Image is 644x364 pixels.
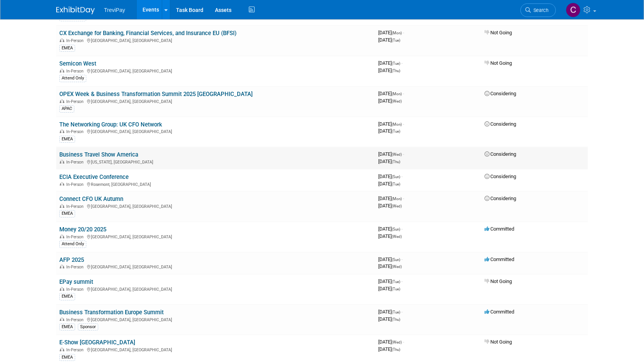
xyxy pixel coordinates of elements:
[485,278,512,284] span: Not Going
[392,204,402,208] span: (Wed)
[59,60,96,67] a: Semicon West
[392,258,400,262] span: (Sun)
[60,69,64,72] img: In-Person Event
[531,7,548,13] span: Search
[59,339,135,346] a: E-Show [GEOGRAPHIC_DATA]
[392,265,402,269] span: (Wed)
[59,45,75,52] div: EMEA
[378,174,402,179] span: [DATE]
[378,181,400,187] span: [DATE]
[59,263,372,270] div: [GEOGRAPHIC_DATA], [GEOGRAPHIC_DATA]
[392,129,400,133] span: (Tue)
[60,287,64,291] img: In-Person Event
[60,160,64,163] img: In-Person Event
[401,226,402,232] span: -
[378,67,400,73] span: [DATE]
[59,136,75,143] div: EMEA
[485,60,512,66] span: Not Going
[59,174,129,180] a: ECIA Executive Conference
[66,204,86,209] span: In-Person
[403,195,404,201] span: -
[60,99,64,103] img: In-Person Event
[392,197,402,201] span: (Mon)
[60,182,64,186] img: In-Person Event
[401,60,402,66] span: -
[60,204,64,208] img: In-Person Event
[59,195,123,202] a: Connect CFO UK Autumn
[66,317,86,322] span: In-Person
[485,151,516,157] span: Considering
[378,195,404,201] span: [DATE]
[566,3,580,17] img: Celia Ahrens
[378,91,404,96] span: [DATE]
[392,280,400,284] span: (Tue)
[378,158,400,164] span: [DATE]
[392,122,402,126] span: (Mon)
[392,92,402,96] span: (Mon)
[403,151,404,157] span: -
[59,37,372,43] div: [GEOGRAPHIC_DATA], [GEOGRAPHIC_DATA]
[485,226,514,232] span: Committed
[59,354,75,361] div: EMEA
[401,309,402,315] span: -
[392,182,400,186] span: (Tue)
[401,278,402,284] span: -
[378,256,402,262] span: [DATE]
[59,151,138,158] a: Business Travel Show America
[59,233,372,239] div: [GEOGRAPHIC_DATA], [GEOGRAPHIC_DATA]
[392,99,402,103] span: (Wed)
[56,7,95,14] img: ExhibitDay
[485,256,514,262] span: Committed
[60,234,64,238] img: In-Person Event
[392,340,402,344] span: (Wed)
[59,293,75,300] div: EMEA
[392,287,400,291] span: (Tue)
[66,234,86,239] span: In-Person
[392,38,400,42] span: (Tue)
[520,3,556,17] a: Search
[485,91,516,96] span: Considering
[59,286,372,292] div: [GEOGRAPHIC_DATA], [GEOGRAPHIC_DATA]
[403,30,404,35] span: -
[66,287,86,292] span: In-Person
[378,263,402,269] span: [DATE]
[392,317,400,322] span: (Thu)
[378,278,402,284] span: [DATE]
[392,234,402,239] span: (Wed)
[378,309,402,315] span: [DATE]
[59,346,372,352] div: [GEOGRAPHIC_DATA], [GEOGRAPHIC_DATA]
[60,129,64,133] img: In-Person Event
[378,151,404,157] span: [DATE]
[59,121,162,128] a: The Networking Group: UK CFO Network
[66,129,86,134] span: In-Person
[60,265,64,268] img: In-Person Event
[59,158,372,165] div: [US_STATE], [GEOGRAPHIC_DATA]
[104,7,125,13] span: TreviPay
[66,182,86,187] span: In-Person
[378,98,402,104] span: [DATE]
[392,160,400,164] span: (Thu)
[60,38,64,42] img: In-Person Event
[60,317,64,321] img: In-Person Event
[60,347,64,351] img: In-Person Event
[401,174,402,179] span: -
[59,256,84,263] a: AFP 2025
[66,347,86,352] span: In-Person
[392,227,400,231] span: (Sun)
[66,69,86,74] span: In-Person
[485,30,512,35] span: Not Going
[485,121,516,127] span: Considering
[66,160,86,165] span: In-Person
[378,346,400,352] span: [DATE]
[59,309,164,316] a: Business Transformation Europe Summit
[403,339,404,345] span: -
[392,69,400,73] span: (Thu)
[59,210,75,217] div: EMEA
[401,256,402,262] span: -
[378,128,400,134] span: [DATE]
[66,99,86,104] span: In-Person
[392,175,400,179] span: (Sun)
[403,121,404,127] span: -
[378,286,400,292] span: [DATE]
[59,241,86,248] div: Attend Only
